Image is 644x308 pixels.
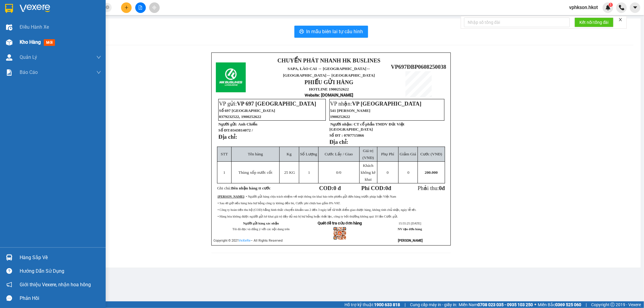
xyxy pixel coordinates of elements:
[398,239,423,243] strong: [PERSON_NAME]
[6,69,12,76] img: solution-icon
[20,281,91,288] span: Giới thiệu Vexere, nhận hoa hồng
[300,152,317,156] span: Số Lượng
[152,5,156,10] span: aim
[248,152,263,156] span: Tên hàng
[418,185,445,191] span: Phải thu:
[106,5,109,9] span: close-circle
[318,221,362,225] strong: Quét để tra cứu đơn hàng
[361,163,376,182] span: Khách không kê khai
[352,100,421,107] span: VP [GEOGRAPHIC_DATA]
[305,93,319,97] span: Website
[538,301,581,308] span: Miền Bắc
[20,39,41,45] span: Kho hàng
[330,108,370,113] span: 541 [PERSON_NAME]
[618,17,623,22] span: close
[425,170,438,175] span: 200.000
[344,301,400,308] span: Hỗ trợ kỹ thuật:
[6,282,12,287] span: notification
[149,2,160,13] button: aim
[283,66,375,78] span: SAPA, LÀO CAI ↔ [GEOGRAPHIC_DATA]
[218,202,341,205] span: • Sau 48 giờ nếu hàng hóa hư hỏng công ty không đền bù, Cước phí chưa bao gồm 8% VAT.
[6,268,12,274] span: question-circle
[363,148,374,160] span: Giá trị (VNĐ)
[405,301,405,308] span: |
[319,185,341,191] strong: COD:
[329,133,343,138] strong: Số ĐT :
[442,185,445,191] span: đ
[277,57,380,64] strong: CHUYỂN PHÁT NHANH HK BUSLINES
[478,302,533,307] strong: 0708 023 035 - 0935 103 250
[308,170,310,175] span: 1
[218,134,237,140] strong: Địa chỉ:
[231,186,271,190] span: Bên nhận hàng tt cước
[381,152,394,156] span: Phụ Phí
[385,185,388,191] span: 0
[6,54,12,61] img: warehouse-icon
[325,152,353,156] span: Cước Lấy / Giao
[630,2,640,13] button: caret-down
[283,66,375,78] span: ↔ [GEOGRAPHIC_DATA]
[329,139,348,145] strong: Địa chỉ:
[610,3,612,7] span: 1
[633,5,638,10] span: caret-down
[344,133,364,138] span: 0707715866
[20,267,101,276] div: Hướng dẫn sử dụng
[374,302,400,307] strong: 1900 633 818
[218,195,244,198] strong: [PERSON_NAME]
[294,26,368,38] button: printerIn mẫu biên lai tự cấu hình
[239,170,272,175] span: Thùng xốp nước cốt
[6,254,12,261] img: warehouse-icon
[219,108,275,113] span: Số 697 [GEOGRAPHIC_DATA]
[391,64,446,70] span: VP697ĐBP0608250038
[420,152,442,156] span: Cước (VNĐ)
[106,5,109,11] span: close-circle
[287,152,291,156] span: Kg
[329,122,404,132] span: CT cổ phần TMDV Đức Việt [GEOGRAPHIC_DATA]
[237,100,316,107] span: VP 697 [GEOGRAPHIC_DATA]
[219,114,261,119] span: 0379232522, 1900252622
[218,195,396,198] span: : • Người gửi hàng chịu trách nhiệm về mọi thông tin khai báo trên phiếu gửi đơn hàng trước pháp ...
[239,239,251,243] a: VeXeRe
[20,23,49,31] span: Điều hành xe
[218,215,398,218] span: • Hàng hóa không được người gửi kê khai giá trị đầy đủ mà bị hư hỏng hoặc thất lạc, công ty bồi t...
[216,62,246,92] img: logo
[124,5,129,10] span: plus
[330,114,350,119] span: 1900252622
[96,70,101,75] span: down
[336,170,338,175] span: 0
[20,53,37,61] span: Quản Lý
[305,79,354,85] strong: PHIẾU GỬI HÀNG
[336,170,341,175] span: /0
[231,128,253,132] span: 0343814072 /
[309,87,349,91] strong: HOTLINE 1900252622
[121,2,132,13] button: plus
[330,122,353,126] strong: Người nhận:
[218,208,416,211] span: • Công ty hoàn tiền thu hộ (COD) bằng hình thức chuyển khoản sau 2 đến 3 ngày kể từ thời điểm gia...
[575,17,614,27] button: Kết nối tổng đài
[232,227,290,231] span: Tôi đã đọc và đồng ý với các nội dung trên
[20,68,38,76] span: Báo cáo
[284,170,295,175] span: 25 KG
[555,302,581,307] strong: 0369 525 060
[5,4,13,13] img: logo-vxr
[586,301,587,308] span: |
[20,294,101,303] div: Phản hồi
[605,5,611,10] img: icon-new-feature
[305,93,353,97] strong: : [DOMAIN_NAME]
[579,19,609,26] span: Kết nối tổng đài
[20,253,101,262] div: Hàng sắp về
[439,185,442,191] span: 0
[410,301,457,308] span: Cung cấp máy in - giấy in:
[6,24,12,30] img: warehouse-icon
[361,185,391,191] strong: Phí COD: đ
[400,152,416,156] span: Giảm Giá
[44,39,55,46] span: mới
[6,39,12,46] img: warehouse-icon
[218,122,237,126] strong: Người gửi:
[238,122,258,126] span: Anh Chiến
[221,152,228,156] span: STT
[387,170,389,175] span: 0
[6,295,12,301] span: message
[243,222,279,225] strong: Người gửi hàng xác nhận
[138,5,143,10] span: file-add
